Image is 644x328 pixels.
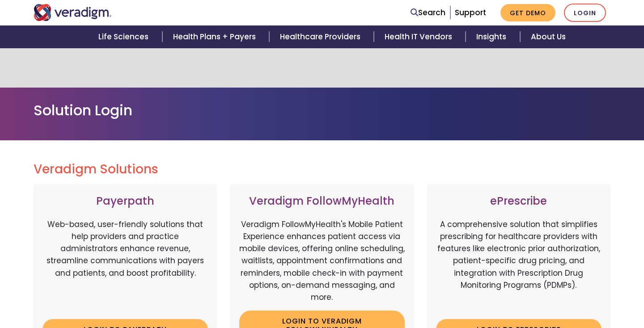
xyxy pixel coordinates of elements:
img: Veradigm logo [34,4,112,21]
h2: Veradigm Solutions [34,162,610,177]
h3: Payerpath [42,195,208,208]
a: Health IT Vendors [374,25,466,48]
a: Insights [466,25,520,48]
a: Support [455,7,486,18]
a: About Us [520,25,576,48]
h3: Veradigm FollowMyHealth [239,195,405,208]
a: Get Demo [500,4,555,21]
p: Web-based, user-friendly solutions that help providers and practice administrators enhance revenu... [42,219,208,312]
p: Veradigm FollowMyHealth's Mobile Patient Experience enhances patient access via mobile devices, o... [239,219,405,303]
a: Login [564,4,606,22]
a: Healthcare Providers [269,25,374,48]
a: Health Plans + Payers [162,25,269,48]
h3: ePrescribe [436,195,602,208]
a: Life Sciences [88,25,162,48]
a: Search [411,7,445,19]
p: A comprehensive solution that simplifies prescribing for healthcare providers with features like ... [436,219,602,312]
h1: Solution Login [34,102,610,119]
